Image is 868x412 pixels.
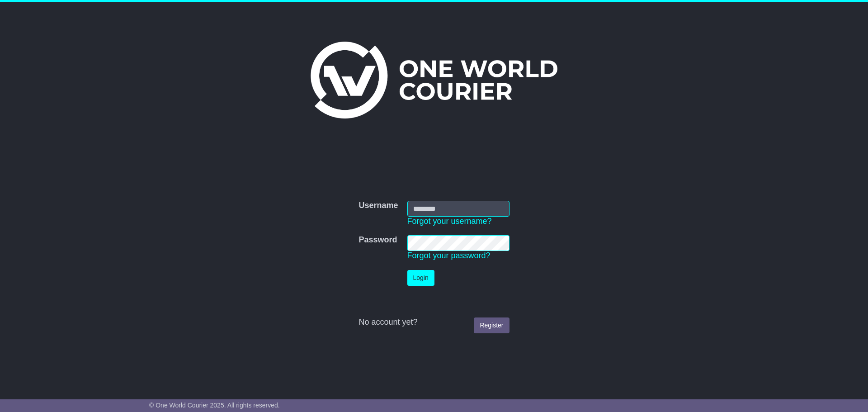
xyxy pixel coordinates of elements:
a: Forgot your username? [407,217,492,226]
label: Username [359,201,398,211]
img: One World [311,42,557,118]
button: Login [407,270,434,286]
a: Forgot your password? [407,251,491,260]
span: © One World Courier 2025. All rights reserved. [149,402,280,409]
div: No account yet? [359,317,509,327]
a: Register [474,317,509,333]
label: Password [359,235,397,245]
